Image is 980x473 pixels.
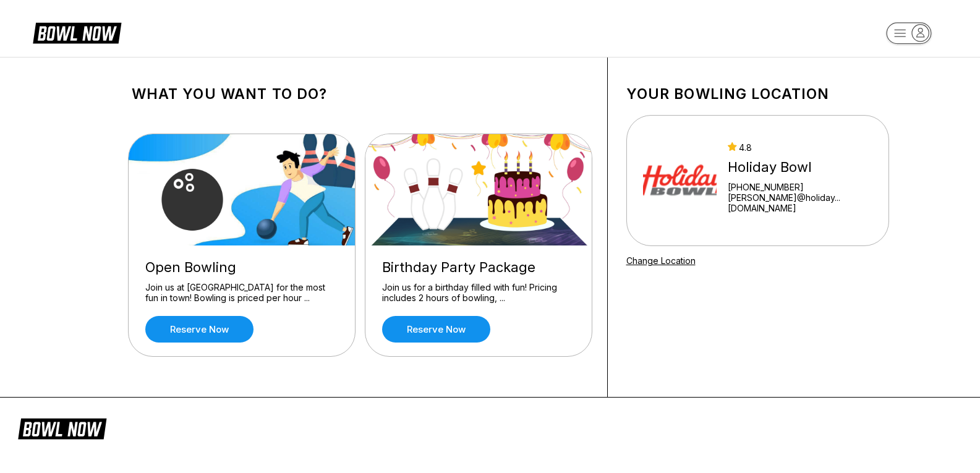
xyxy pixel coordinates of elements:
img: Birthday Party Package [365,134,593,245]
div: Birthday Party Package [382,259,575,276]
h1: Your bowling location [626,85,889,103]
div: [PHONE_NUMBER] [728,182,872,192]
h1: What you want to do? [132,85,589,103]
div: 4.8 [728,142,872,153]
a: [PERSON_NAME]@holiday...[DOMAIN_NAME] [728,192,872,213]
a: Change Location [626,255,696,266]
img: Holiday Bowl [643,134,717,227]
img: Open Bowling [129,134,356,245]
div: Open Bowling [145,259,338,276]
div: Join us at [GEOGRAPHIC_DATA] for the most fun in town! Bowling is priced per hour ... [145,282,338,304]
div: Holiday Bowl [728,159,872,176]
a: Reserve now [382,316,490,343]
div: Join us for a birthday filled with fun! Pricing includes 2 hours of bowling, ... [382,282,575,304]
a: Reserve now [145,316,254,343]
